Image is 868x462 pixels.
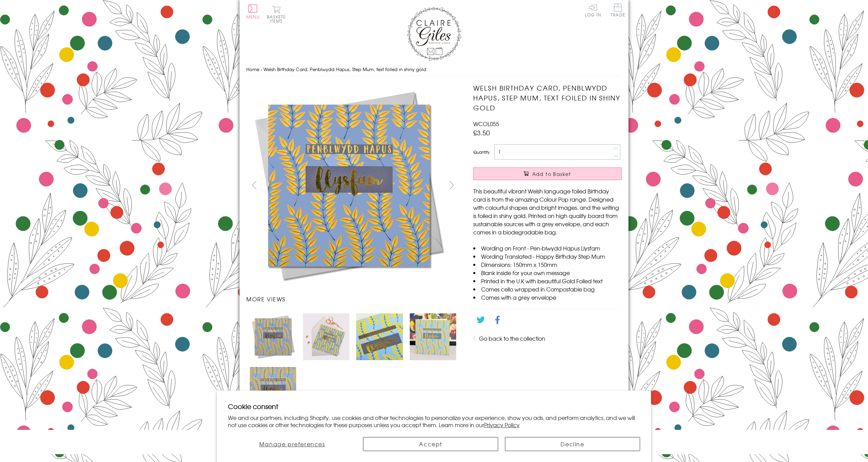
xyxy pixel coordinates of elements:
li: Carousel Page 4 [406,310,460,363]
p: This beautiful vibrant Welsh language foiled Birthday card is from the amazing Colour Pop range. ... [473,187,622,236]
li: Wording on Front - Pen-blwydd Hapus Llysfam [473,244,622,252]
h3: More views [246,295,460,303]
li: Carousel Page 5 [246,364,300,417]
li: Carousel Page 1 (Current Slide) [246,310,300,363]
img: Claire Giles Greetings Cards [407,7,461,61]
li: Blank inside for your own message [473,269,622,277]
li: Comes cello wrapped in Compostable bag [473,285,622,293]
p: We and our partners, including Shopify, use cookies and other technologies to personalize your ex... [228,414,640,429]
span: 0 items [270,14,286,24]
img: Welsh Birthday Card, Penblwydd Hapus, Step Mum, text foiled in shiny gold [246,83,451,288]
img: Welsh Birthday Card, Penblwydd Hapus, Step Mum, text foiled in shiny gold [410,313,456,360]
span: £3.50 [473,128,490,137]
button: Basket0 items [267,5,286,23]
img: Welsh Birthday Card, Penblwydd Hapus, Step Mum, text foiled in shiny gold [250,313,296,360]
span: Add to Basket [532,171,571,177]
li: Printed in the U.K with beautiful Gold Foiled text [473,277,622,285]
span: WCOL055 [473,120,499,128]
li: Dimensions: 150mm x 150mm [473,260,622,269]
li: Wording Translated - Happy Birthday Step Mum [473,252,622,260]
span: Menu [246,14,260,20]
a: Privacy Policy [484,421,520,429]
span: Manage preferences [259,440,325,448]
button: prev [246,177,262,193]
button: Menu [246,4,260,19]
span: Welsh Birthday Card, Penblwydd Hapus, Step Mum, text foiled in shiny gold [263,66,426,72]
span: › [261,66,262,72]
h2: Cookie consent [228,402,640,411]
label: Quantity [473,149,490,155]
nav: breadcrumbs [246,63,622,77]
a: Go back to the collection [479,334,545,342]
img: Welsh Birthday Card, Penblwydd Hapus, Step Mum, text foiled in shiny gold [356,313,403,360]
a: Home [246,66,259,72]
a: Log In [585,3,601,17]
a: Trade [611,3,625,18]
button: next [444,177,460,193]
button: Add to Basket [473,167,622,180]
li: Carousel Page 2 [300,310,353,363]
img: Welsh Birthday Card, Penblwydd Hapus, Step Mum, text foiled in shiny gold [250,367,296,413]
ul: Carousel Pagination [246,310,460,417]
button: Manage preferences [228,437,356,451]
span: Trade [611,3,625,17]
li: Carousel Page 3 [353,310,406,363]
li: Comes with a grey envelope [473,293,622,301]
h1: Welsh Birthday Card, Penblwydd Hapus, Step Mum, text foiled in shiny gold [473,83,622,112]
button: Accept [363,437,498,451]
img: Welsh Birthday Card, Penblwydd Hapus, Step Mum, text foiled in shiny gold [303,313,349,360]
button: Decline [505,437,640,451]
img: Welsh Birthday Card, Penblwydd Hapus, Step Mum, text foiled in shiny gold [460,83,664,288]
